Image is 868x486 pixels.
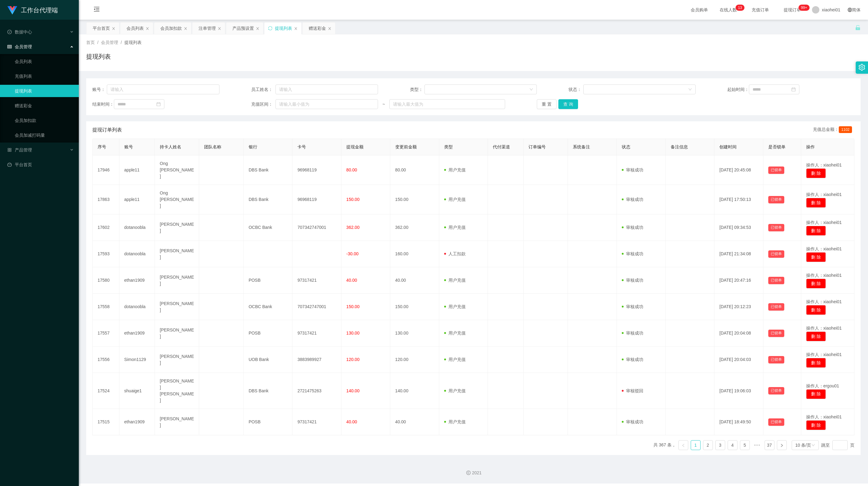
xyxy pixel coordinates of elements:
[155,267,199,294] td: [PERSON_NAME]
[160,144,181,149] span: 持卡人姓名
[622,357,643,362] span: 审核成功
[292,409,341,435] td: 97317421
[346,304,360,309] span: 150.00
[806,168,826,178] button: 删 除
[119,155,155,185] td: apple11
[622,331,643,335] span: 审核成功
[251,86,276,93] span: 员工姓名：
[714,373,763,409] td: [DATE] 19:06:03
[444,144,453,149] span: 类型
[15,129,74,141] a: 会员加减打码量
[768,167,784,174] button: 已锁单
[703,441,713,450] a: 2
[806,144,815,149] span: 操作
[728,440,737,450] li: 4
[7,44,32,49] span: 会员管理
[244,409,293,435] td: POSB
[107,84,219,94] input: 请输入
[749,8,772,12] span: 充值订单
[119,409,155,435] td: ethan1909
[806,226,826,236] button: 删 除
[15,70,74,82] a: 充值列表
[821,440,854,450] div: 跳至 页
[768,330,784,337] button: 已锁单
[806,331,826,341] button: 删 除
[714,214,763,241] td: [DATE] 09:34:53
[681,444,685,447] i: 图标: left
[86,0,107,20] i: 图标: menu-fold
[390,320,439,347] td: 130.00
[622,388,643,393] span: 审核驳回
[119,241,155,267] td: dotanoobla
[528,144,546,149] span: 订单编号
[244,267,293,294] td: POSB
[855,25,861,30] i: 图标: unlock
[101,40,118,45] span: 会员管理
[93,320,119,347] td: 17557
[256,27,259,30] i: 图标: close
[622,278,643,283] span: 审核成功
[244,294,293,320] td: OCBC Bank
[119,214,155,241] td: dotanoobla
[292,155,341,185] td: 96968119
[21,0,58,20] h1: 工作台代理端
[444,167,466,172] span: 用户充值
[292,185,341,214] td: 96968119
[346,197,360,202] span: 150.00
[7,148,12,152] i: 图标: appstore-o
[716,441,725,450] a: 3
[292,294,341,320] td: 707342747001
[444,357,466,362] span: 用户充值
[119,267,155,294] td: ethan1909
[390,267,439,294] td: 40.00
[806,352,842,357] span: 操作人：xiaohei01
[806,358,826,368] button: 删 除
[92,101,114,108] span: 结束时间：
[292,267,341,294] td: 97317421
[146,27,149,30] i: 图标: close
[346,278,357,283] span: 40.00
[244,214,293,241] td: OCBC Bank
[806,420,826,430] button: 删 除
[275,84,378,94] input: 请输入
[622,251,643,256] span: 审核成功
[691,440,701,450] li: 1
[155,185,199,214] td: Ong [PERSON_NAME]
[15,114,74,127] a: 会员加扣款
[346,225,360,230] span: 362.00
[275,99,378,109] input: 请输入最小值为
[444,331,466,335] span: 用户充值
[806,252,826,262] button: 删 除
[292,214,341,241] td: 707342747001
[124,40,142,45] span: 提现列表
[529,88,533,92] i: 图标: down
[155,320,199,347] td: [PERSON_NAME]
[124,144,133,149] span: 账号
[752,440,762,450] span: •••
[93,373,119,409] td: 17524
[160,22,182,34] div: 会员加扣款
[86,40,95,45] span: 首页
[390,347,439,373] td: 120.00
[714,267,763,294] td: [DATE] 20:47:16
[292,373,341,409] td: 2721475263
[410,86,425,93] span: 类型：
[768,144,786,149] span: 是否锁单
[740,441,749,450] a: 5
[717,8,740,12] span: 在线人数
[573,144,590,149] span: 系统备注
[86,52,111,61] h1: 提现列表
[671,144,688,149] span: 备注信息
[558,99,578,109] button: 查 询
[268,26,272,30] i: 图标: sync
[93,241,119,267] td: 17593
[858,64,865,71] i: 图标: setting
[765,440,774,450] li: 37
[15,85,74,97] a: 提现列表
[715,440,725,450] li: 3
[155,241,199,267] td: [PERSON_NAME]
[84,470,863,476] div: 2021
[184,27,187,30] i: 图标: close
[155,294,199,320] td: [PERSON_NAME]
[7,7,58,12] a: 工作台代理端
